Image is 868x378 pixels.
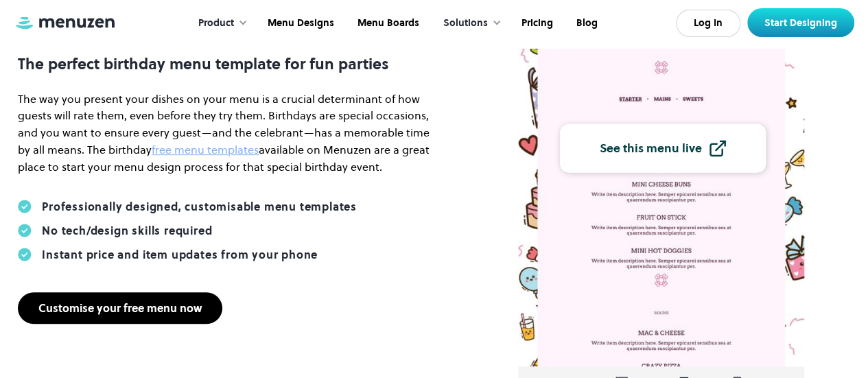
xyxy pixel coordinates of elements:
[560,123,766,172] a: See this menu live
[185,2,255,45] div: Product
[42,200,357,213] div: Professionally designed, customisable menu templates
[18,91,430,176] p: The way you present your dishes on your menu is a crucial determinant of how guests will rate the...
[255,2,344,45] a: Menu Designs
[430,2,508,45] div: Solutions
[508,2,563,45] a: Pricing
[38,303,202,314] div: Customise your free menu now
[676,10,740,37] a: Log In
[42,248,318,261] div: Instant price and item updates from your phone
[18,292,222,324] a: Customise your free menu now
[18,55,430,73] p: The perfect birthday menu template for fun parties
[747,8,854,37] a: Start Designing
[198,16,234,31] div: Product
[42,224,212,237] div: No tech/design skills required
[344,2,430,45] a: Menu Boards
[443,16,488,31] div: Solutions
[600,142,702,154] div: See this menu live
[152,142,259,157] a: free menu templates
[563,2,608,45] a: Blog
